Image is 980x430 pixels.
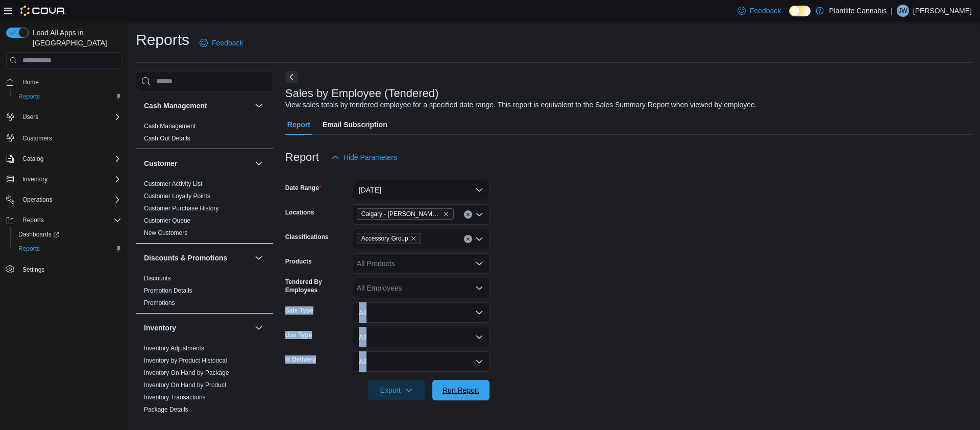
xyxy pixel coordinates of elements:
span: Operations [18,194,121,206]
label: Date Range [285,184,322,192]
button: Open list of options [475,210,483,219]
span: Accessory Group [361,233,408,244]
div: Discounts & Promotions [136,272,273,313]
label: Is Delivery [285,355,316,364]
button: Operations [2,193,126,207]
a: Customer Queue [144,217,190,224]
span: Settings [18,263,121,276]
span: Home [18,76,121,88]
span: Customer Queue [144,217,190,225]
button: Remove Accessory Group from selection in this group [410,235,416,242]
button: Customer [253,157,265,170]
span: Calgary - Shepard Regional [357,208,454,220]
span: Inventory [18,173,121,185]
button: Inventory [18,173,52,185]
button: Cash Management [144,101,251,111]
span: Inventory Transactions [144,393,206,401]
a: Inventory On Hand by Product [144,381,226,389]
button: Hide Parameters [327,147,401,168]
span: Accessory Group [357,233,421,244]
span: Email Subscription [323,114,387,135]
a: Settings [18,264,48,276]
a: Inventory Transactions [144,394,206,401]
a: Inventory by Product Historical [144,357,227,364]
button: Open list of options [475,235,483,243]
button: All [353,327,489,347]
h3: Discounts & Promotions [144,253,227,263]
span: JW [898,5,907,17]
span: Inventory On Hand by Package [144,369,229,377]
span: Dashboards [14,228,121,241]
a: Feedback [733,1,785,21]
span: Reports [14,243,121,255]
a: Promotion Details [144,287,192,294]
a: New Customers [144,229,187,236]
span: Customer Loyalty Points [144,192,210,200]
button: Operations [18,194,57,206]
a: Feedback [195,33,247,53]
span: Reports [14,90,121,103]
span: Inventory by Product Historical [144,356,227,365]
button: Inventory [253,322,265,334]
span: Dark Mode [789,16,790,17]
a: Customer Loyalty Points [144,193,210,200]
div: Customer [136,178,273,243]
h3: Inventory [144,323,176,333]
span: Reports [22,216,44,224]
button: Catalog [18,153,47,165]
a: Reports [14,243,44,255]
span: New Customers [144,229,187,237]
span: Load All Apps in [GEOGRAPHIC_DATA] [29,28,121,48]
label: Sale Type [285,306,313,315]
button: Reports [18,214,48,226]
h3: Sales by Employee (Tendered) [285,87,439,100]
a: Home [18,76,43,88]
span: Reports [18,214,121,226]
span: Reports [18,245,40,253]
a: Inventory On Hand by Package [144,369,229,376]
button: Catalog [2,152,126,166]
label: Products [285,257,312,266]
button: Discounts & Promotions [144,253,251,263]
span: Promotions [144,299,175,307]
p: [PERSON_NAME] [913,5,972,17]
span: Customers [18,131,121,144]
h1: Reports [136,30,189,50]
button: Settings [2,262,126,277]
button: Run Report [432,380,489,400]
a: Reports [14,90,44,103]
button: Inventory [144,323,251,333]
h3: Report [285,151,319,163]
h3: Customer [144,158,177,169]
label: Locations [285,208,314,217]
span: Users [18,111,121,123]
span: Feedback [212,38,243,48]
span: Package Details [144,405,188,414]
button: [DATE] [353,180,489,200]
a: Dashboards [14,228,63,241]
span: Inventory [22,175,47,183]
span: Dashboards [18,230,59,238]
span: Inventory Adjustments [144,344,204,352]
a: Cash Out Details [144,135,190,142]
button: Reports [10,89,126,104]
label: Use Type [285,331,312,339]
a: Package Details [144,406,188,413]
button: Reports [2,213,126,227]
span: Calgary - [PERSON_NAME] Regional [361,209,441,219]
span: Export [374,380,419,400]
a: Inventory Adjustments [144,345,204,352]
span: Run Report [443,385,479,395]
span: Settings [22,266,44,274]
span: Discounts [144,274,171,282]
a: Discounts [144,275,171,282]
div: Jessie Ward [897,5,909,17]
a: Customers [18,132,56,145]
span: Inventory On Hand by Product [144,381,226,389]
span: Catalog [22,155,43,163]
h3: Cash Management [144,101,207,111]
a: Customer Activity List [144,180,203,187]
img: Cova [20,6,66,16]
span: Feedback [750,6,781,16]
p: Plantlife Cannabis [829,5,887,17]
